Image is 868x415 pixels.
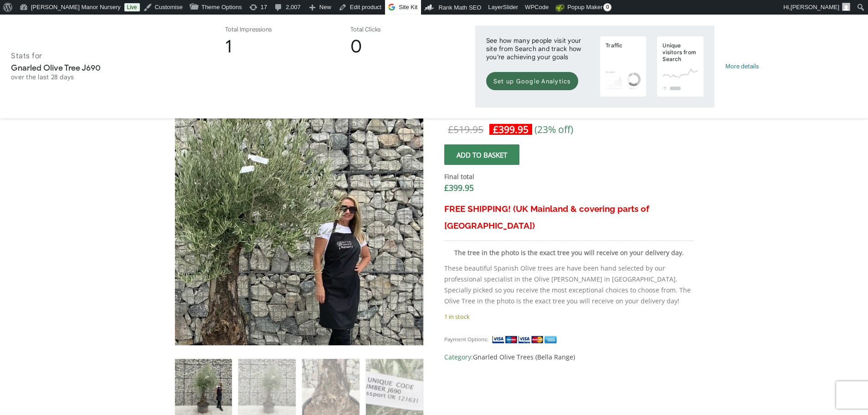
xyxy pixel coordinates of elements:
[444,144,519,165] button: Add to basket
[438,4,481,11] span: Rank Math SEO
[486,72,578,90] button: Set up Google Analytics
[448,123,453,136] span: £
[350,26,380,33] span: Total Clicks
[11,51,214,61] div: Stats for
[454,248,684,257] strong: The tree in the photo is the exact tree you will receive on your delivery day.
[603,3,611,11] span: 0
[486,36,589,61] p: See how many people visit your site from Search and track how you’re achieving your goals
[225,36,232,57] span: 1
[225,26,272,33] span: Total Impressions
[444,200,693,234] h3: FREE SHIPPING! (UK Mainland & covering parts of [GEOGRAPHIC_DATA])
[444,263,693,307] p: These beautiful Spanish Olive trees are have been hand selected by our professional specialist in...
[534,123,573,136] span: (23% off)
[124,3,140,11] a: Live
[791,4,839,10] span: [PERSON_NAME]
[11,73,214,81] p: over the last 28 days
[350,36,362,57] span: 0
[448,123,483,136] bdi: 519.95
[493,123,529,136] bdi: 399.95
[11,63,214,81] div: Gnarled Olive Tree J690
[473,353,575,361] a: Gnarled Olive Trees (Bella Range)
[444,182,474,193] bdi: 399.95
[444,182,449,193] span: £
[444,352,693,363] span: Category:
[493,77,571,85] span: Set up Google Analytics
[493,123,498,136] span: £
[606,42,641,54] h3: Traffic
[399,4,417,10] span: Site Kit
[492,335,560,344] img: payment supported
[725,62,759,70] a: More details
[444,171,693,182] dt: Final total
[444,336,488,343] small: Payment Options:
[444,311,693,322] p: 1 in stock
[663,42,698,68] h3: Unique visitors from Search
